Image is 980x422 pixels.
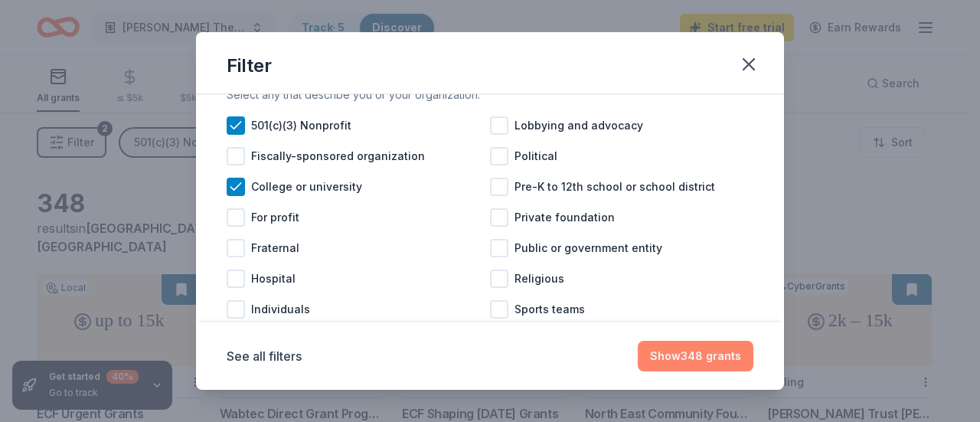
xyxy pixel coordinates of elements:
span: Individuals [251,300,310,319]
span: Sports teams [514,300,585,319]
span: Public or government entity [514,239,662,257]
button: See all filters [227,347,302,365]
span: College or university [251,178,362,196]
div: Select any that describe you or your organization. [227,86,753,104]
span: Lobbying and advocacy [514,116,643,135]
span: Religious [514,270,564,288]
span: Pre-K to 12th school or school district [514,178,715,196]
span: Fraternal [251,239,299,257]
span: Hospital [251,270,296,288]
button: Show348 grants [638,341,753,371]
span: Fiscally-sponsored organization [251,147,425,165]
span: 501(c)(3) Nonprofit [251,116,351,135]
span: Political [514,147,557,165]
span: For profit [251,208,299,227]
div: Filter [227,54,272,78]
span: Private foundation [514,208,615,227]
